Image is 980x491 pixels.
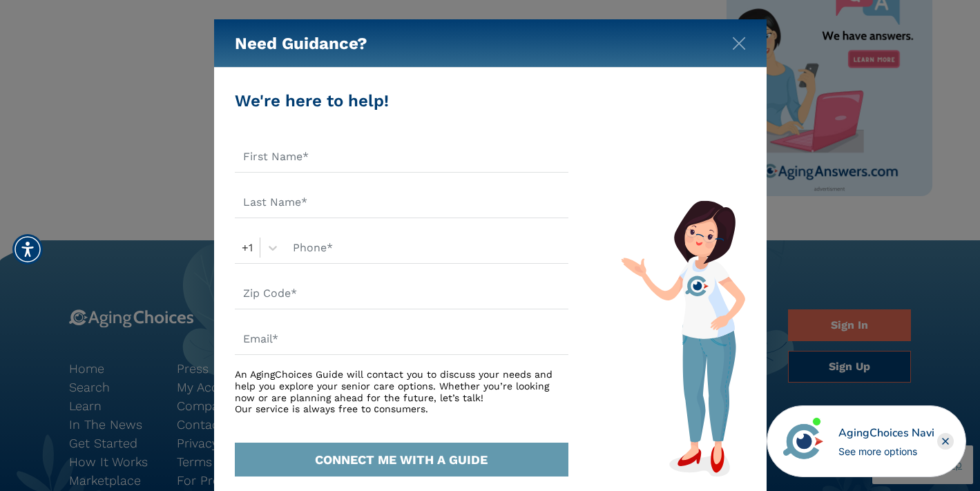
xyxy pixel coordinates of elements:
img: modal-close.svg [732,37,746,50]
h5: Need Guidance? [235,19,367,68]
div: We're here to help! [235,88,568,113]
img: match-guide-form.svg [621,200,745,476]
input: Last Name* [235,186,568,218]
div: AgingChoices Navigator [838,425,934,441]
button: Close [732,34,746,48]
div: Close [937,433,954,450]
div: See more options [838,444,934,459]
input: First Name* [235,141,568,173]
div: An AgingChoices Guide will contact you to discuss your needs and help you explore your senior car... [235,369,568,415]
input: Zip Code* [235,278,568,309]
button: CONNECT ME WITH A GUIDE [235,443,568,476]
div: Accessibility Menu [12,234,43,264]
input: Phone* [285,232,568,264]
img: avatar [780,418,827,465]
input: Email* [235,323,568,355]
